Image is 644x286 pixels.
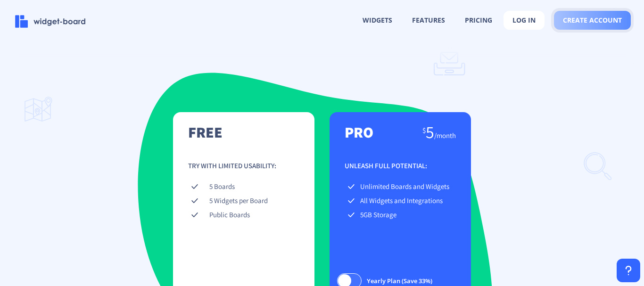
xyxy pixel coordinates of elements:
[437,131,456,140] span: month
[345,161,456,171] div: Unleash full potential:
[188,127,223,137] div: free
[15,15,86,28] img: logo-name.svg
[354,11,401,29] button: widgets
[207,180,299,194] td: 5 Boards
[504,11,545,30] button: log in
[434,131,456,140] span: /
[188,161,299,171] div: Try with limited usability:
[426,121,434,143] span: 5
[358,194,456,208] td: All Widgets and Integrations
[207,208,299,222] td: Public Boards
[207,194,299,208] td: 5 Widgets per Board
[554,11,631,30] button: create account
[404,11,454,29] button: features
[358,208,456,222] td: 5GB Storage
[563,16,622,24] span: create account
[422,126,426,135] span: $
[358,180,456,194] td: Unlimited Boards and Widgets
[345,127,373,137] div: pro
[456,11,501,29] button: pricing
